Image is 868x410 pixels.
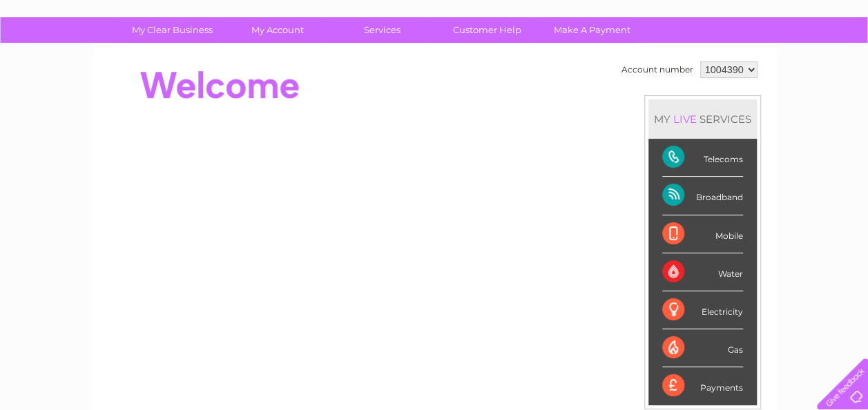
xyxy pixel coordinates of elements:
a: Customer Help [430,17,544,43]
a: Telecoms [698,59,740,69]
div: Electricity [662,291,743,329]
a: Log out [822,59,855,69]
div: LIVE [671,113,700,126]
a: 0333 014 3131 [608,7,703,24]
a: Services [325,17,439,43]
a: My Account [220,17,334,43]
div: Mobile [662,215,743,253]
a: Make A Payment [535,17,649,43]
a: Blog [748,59,768,69]
div: Gas [662,329,743,367]
div: Water [662,253,743,291]
div: Telecoms [662,139,743,177]
td: Account number [618,58,697,81]
a: My Clear Business [115,17,229,43]
a: Water [625,59,651,69]
img: logo.png [30,36,101,78]
div: Payments [662,367,743,404]
a: Energy [659,59,690,69]
a: Contact [776,59,810,69]
div: Clear Business is a trading name of Verastar Limited (registered in [GEOGRAPHIC_DATA] No. 3667643... [108,8,761,67]
div: MY SERVICES [648,99,757,139]
div: Broadband [662,177,743,215]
